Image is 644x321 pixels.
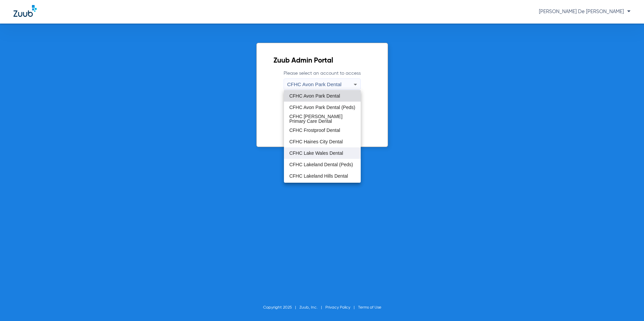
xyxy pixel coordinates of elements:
[289,128,340,133] span: CFHC Frostproof Dental
[289,114,355,123] span: CFHC [PERSON_NAME] Primary Care Dental
[289,174,348,178] span: CFHC Lakeland Hills Dental
[289,105,355,110] span: CFHC Avon Park Dental (Peds)
[289,151,343,155] span: CFHC Lake Wales Dental
[289,94,340,98] span: CFHC Avon Park Dental
[289,162,353,167] span: CFHC Lakeland Dental (Peds)
[610,289,644,321] iframe: Chat Widget
[289,139,343,144] span: CFHC Haines City Dental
